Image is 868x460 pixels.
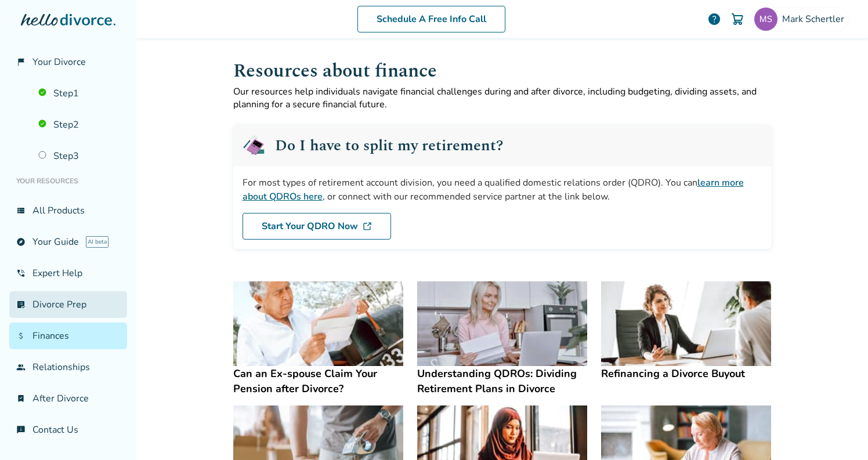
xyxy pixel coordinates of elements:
[601,281,771,367] img: Refinancing a Divorce Buyout
[9,291,127,318] a: list_alt_checkDivorce Prep
[9,323,127,349] a: attach_moneyFinances
[9,416,127,443] a: chat_infoContact Us
[417,281,587,397] a: Understanding QDROs: Dividing Retirement Plans in DivorceUnderstanding QDROs: Dividing Retirement...
[357,6,505,32] a: Schedule A Free Info Call
[233,281,403,397] a: Can an Ex-spouse Claim Your Pension after Divorce?Can an Ex-spouse Claim Your Pension after Divorce?
[275,138,503,153] h2: Do I have to split my retirement?
[601,366,771,381] h4: Refinancing a Divorce Buyout
[243,134,266,157] img: QDRO
[730,12,744,26] img: Cart
[9,354,127,381] a: groupRelationships
[243,213,391,240] a: Start Your QDRO Now
[16,300,26,309] span: list_alt_check
[9,197,127,224] a: view_listAll Products
[9,49,127,75] a: flag_2Your Divorce
[707,12,721,26] a: help
[31,111,127,138] a: Step2
[9,229,127,255] a: exploreYour GuideAI beta
[16,394,26,403] span: bookmark_check
[417,366,587,396] h4: Understanding QDROs: Dividing Retirement Plans in Divorce
[233,85,772,111] p: Our resources help individuals navigate financial challenges during and after divorce, including ...
[31,143,127,169] a: Step3
[363,222,372,231] img: DL
[16,425,26,434] span: chat_info
[233,281,403,367] img: Can an Ex-spouse Claim Your Pension after Divorce?
[16,363,26,372] span: group
[810,404,868,460] iframe: Chat Widget
[233,57,772,85] h1: Resources about finance
[754,8,777,31] img: mark-schertler@pacbell.net
[9,260,127,287] a: phone_in_talkExpert Help
[233,366,403,396] h4: Can an Ex-spouse Claim Your Pension after Divorce?
[782,13,849,26] span: Mark Schertler
[16,269,26,278] span: phone_in_talk
[16,237,26,247] span: explore
[243,176,762,204] div: For most types of retirement account division, you need a qualified domestic relations order (QDR...
[32,56,86,68] span: Your Divorce
[31,80,127,107] a: Step1
[16,331,26,341] span: attach_money
[9,385,127,412] a: bookmark_checkAfter Divorce
[86,236,108,248] span: AI beta
[9,169,127,193] li: Your Resources
[16,206,26,215] span: view_list
[16,57,26,67] span: flag_2
[601,281,771,382] a: Refinancing a Divorce BuyoutRefinancing a Divorce Buyout
[417,281,587,367] img: Understanding QDROs: Dividing Retirement Plans in Divorce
